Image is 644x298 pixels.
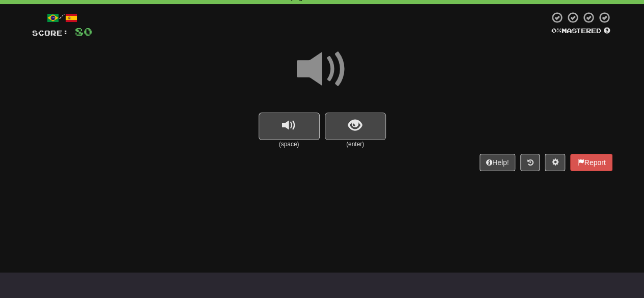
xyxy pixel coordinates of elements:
[480,154,516,171] button: Help!
[551,26,562,35] span: 0 %
[549,26,612,36] div: Mastered
[520,154,540,171] button: Round history (alt+y)
[32,29,69,37] span: Score:
[259,140,320,149] small: (space)
[32,11,92,24] div: /
[570,154,612,171] button: Report
[259,113,320,140] button: replay audio
[325,113,386,140] button: show sentence
[325,140,386,149] small: (enter)
[75,25,92,38] span: 80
